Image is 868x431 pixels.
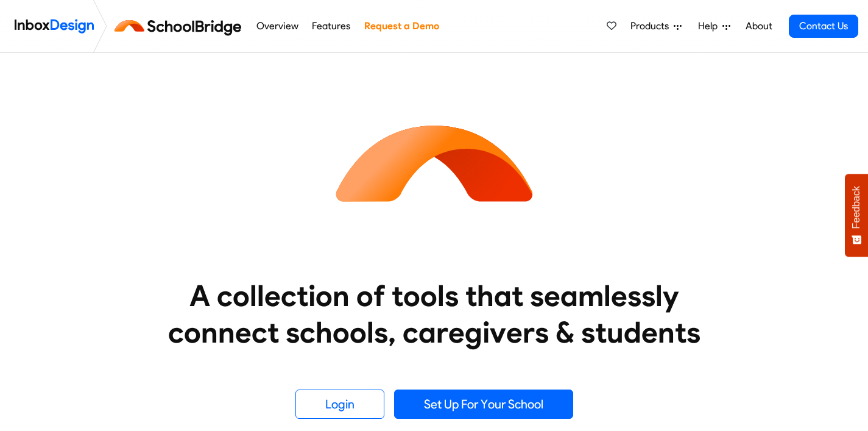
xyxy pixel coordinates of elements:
[742,14,775,38] a: About
[309,14,354,38] a: Features
[361,14,442,38] a: Request a Demo
[112,12,249,41] img: schoolbridge logo
[698,19,722,34] span: Help
[845,174,868,257] button: Feedback - Show survey
[851,186,862,229] span: Feedback
[253,14,302,38] a: Overview
[325,53,544,272] img: icon_schoolbridge.svg
[295,390,384,419] a: Login
[394,390,573,419] a: Set Up For Your School
[630,19,674,34] span: Products
[789,15,858,38] a: Contact Us
[145,277,724,351] heading: A collection of tools that seamlessly connect schools, caregivers & students
[626,14,686,38] a: Products
[693,14,735,38] a: Help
